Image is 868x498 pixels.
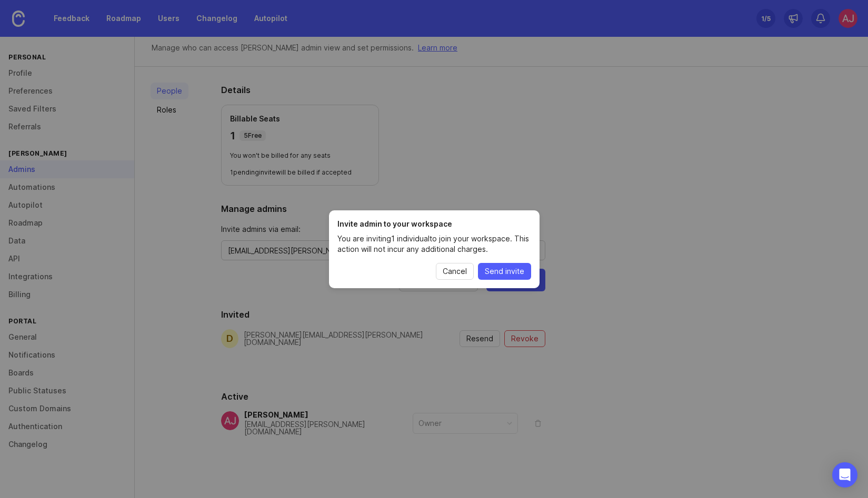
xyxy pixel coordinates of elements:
span: Send invite [485,266,524,277]
span: Cancel [443,266,467,277]
div: Open Intercom Messenger [832,462,857,487]
h1: Invite admin to your workspace [337,219,531,229]
button: Cancel [436,263,474,280]
button: Send invite [478,263,531,280]
p: You are inviting 1 individual to join your workspace. This action will not incur any additional c... [337,233,531,255]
